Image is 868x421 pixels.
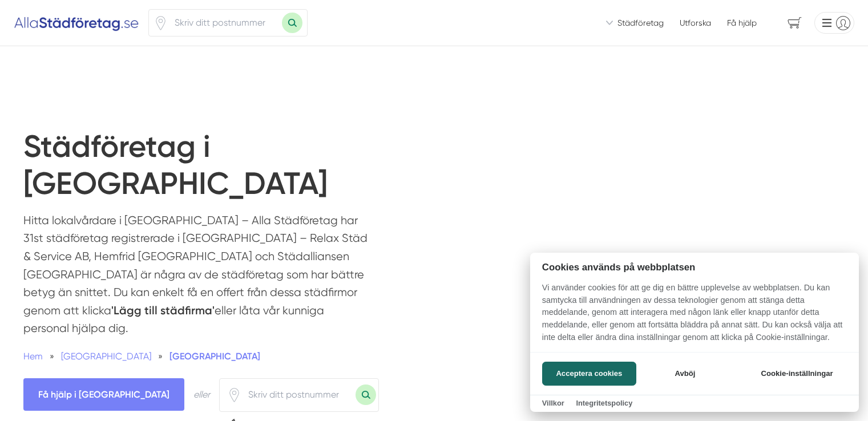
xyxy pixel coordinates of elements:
p: Vi använder cookies för att ge dig en bättre upplevelse av webbplatsen. Du kan samtycka till anvä... [530,282,859,351]
button: Acceptera cookies [542,362,636,386]
a: Villkor [542,399,564,407]
button: Avböj [640,362,730,386]
a: Integritetspolicy [576,399,632,407]
button: Cookie-inställningar [747,362,847,386]
h2: Cookies används på webbplatsen [530,262,859,273]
